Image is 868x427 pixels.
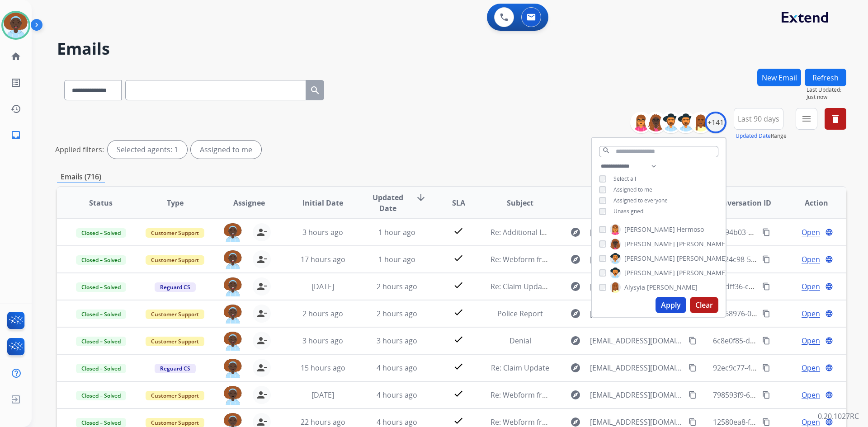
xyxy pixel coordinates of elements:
[738,117,779,121] span: Last 90 days
[807,94,846,101] span: Just now
[802,389,820,400] span: Open
[146,228,204,238] span: Customer Support
[10,130,21,141] mat-icon: inbox
[76,391,126,400] span: Closed – Solved
[825,255,833,263] mat-icon: language
[146,391,204,400] span: Customer Support
[689,364,697,372] mat-icon: content_copy
[301,254,345,264] span: 17 hours ago
[570,254,581,265] mat-icon: explore
[762,418,770,426] mat-icon: content_copy
[713,390,851,400] span: 798593f9-691e-47d4-8c82-2e3b3ee7349e
[76,228,126,238] span: Closed – Solved
[570,308,581,319] mat-icon: explore
[613,186,652,193] span: Assigned to me
[705,112,726,133] div: +141
[453,225,464,236] mat-icon: check
[377,282,417,291] span: 2 hours ago
[509,336,531,346] span: Denial
[301,417,345,427] span: 22 hours ago
[233,197,265,208] span: Assignee
[713,417,850,427] span: 12580ea8-fa0a-4d20-8dfe-927968760d13
[613,207,643,215] span: Unassigned
[677,225,704,234] span: Hermoso
[762,282,770,291] mat-icon: content_copy
[3,13,28,38] img: avatar
[378,227,415,237] span: 1 hour ago
[453,388,464,399] mat-icon: check
[507,197,533,208] span: Subject
[801,113,812,124] mat-icon: menu
[55,144,104,155] p: Applied filters:
[491,227,580,237] span: Re: Additional Information
[570,227,581,238] mat-icon: explore
[415,192,426,203] mat-icon: arrow_downward
[818,411,859,422] p: 0.20.1027RC
[377,390,417,400] span: 4 hours ago
[656,297,686,313] button: Apply
[624,225,675,234] span: [PERSON_NAME]
[453,334,464,345] mat-icon: check
[624,239,675,249] span: [PERSON_NAME]
[302,227,343,237] span: 3 hours ago
[713,363,851,373] span: 92ec9c77-49ca-4bb6-9f5d-591ad58b46a0
[10,103,21,114] mat-icon: history
[647,283,698,292] span: [PERSON_NAME]
[590,335,683,346] span: [EMAIL_ADDRESS][DOMAIN_NAME]
[378,254,415,264] span: 1 hour ago
[368,192,409,214] span: Updated Date
[57,171,105,183] p: Emails (716)
[757,69,801,86] button: New Email
[825,391,833,399] mat-icon: language
[736,132,787,140] span: Range
[570,362,581,373] mat-icon: explore
[377,417,417,427] span: 4 hours ago
[224,305,242,324] img: agent-avatar
[762,364,770,372] mat-icon: content_copy
[613,197,668,204] span: Assigned to everyone
[146,310,204,319] span: Customer Support
[224,332,242,351] img: agent-avatar
[76,337,126,346] span: Closed – Solved
[224,386,242,405] img: agent-avatar
[613,175,636,183] span: Select all
[256,362,267,373] mat-icon: person_remove
[689,418,697,426] mat-icon: content_copy
[453,361,464,372] mat-icon: check
[590,227,683,238] span: [EMAIL_ADDRESS][DOMAIN_NAME]
[256,308,267,319] mat-icon: person_remove
[76,282,126,292] span: Closed – Solved
[76,310,126,319] span: Closed – Solved
[155,364,196,373] span: Reguard CS
[256,389,267,400] mat-icon: person_remove
[802,308,820,319] span: Open
[802,227,820,238] span: Open
[10,51,21,62] mat-icon: home
[624,283,645,292] span: Alysyia
[807,86,846,94] span: Last Updated:
[570,281,581,292] mat-icon: explore
[689,391,697,399] mat-icon: content_copy
[10,77,21,88] mat-icon: list_alt
[602,146,610,155] mat-icon: search
[624,268,675,277] span: [PERSON_NAME]
[191,141,261,159] div: Assigned to me
[453,307,464,318] mat-icon: check
[453,415,464,426] mat-icon: check
[256,281,267,292] mat-icon: person_remove
[802,335,820,346] span: Open
[224,359,242,378] img: agent-avatar
[491,254,820,264] span: Re: Webform from [PERSON_NAME][EMAIL_ADDRESS][PERSON_NAME][DOMAIN_NAME] on [DATE]
[108,141,187,159] div: Selected agents: 1
[825,310,833,318] mat-icon: language
[825,418,833,426] mat-icon: language
[452,197,465,208] span: SLA
[377,309,417,319] span: 2 hours ago
[155,282,196,292] span: Reguard CS
[677,239,727,249] span: [PERSON_NAME]
[491,363,549,373] span: Re: Claim Update
[453,280,464,291] mat-icon: check
[825,364,833,372] mat-icon: language
[590,389,683,400] span: [EMAIL_ADDRESS][DOMAIN_NAME]
[310,85,321,96] mat-icon: search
